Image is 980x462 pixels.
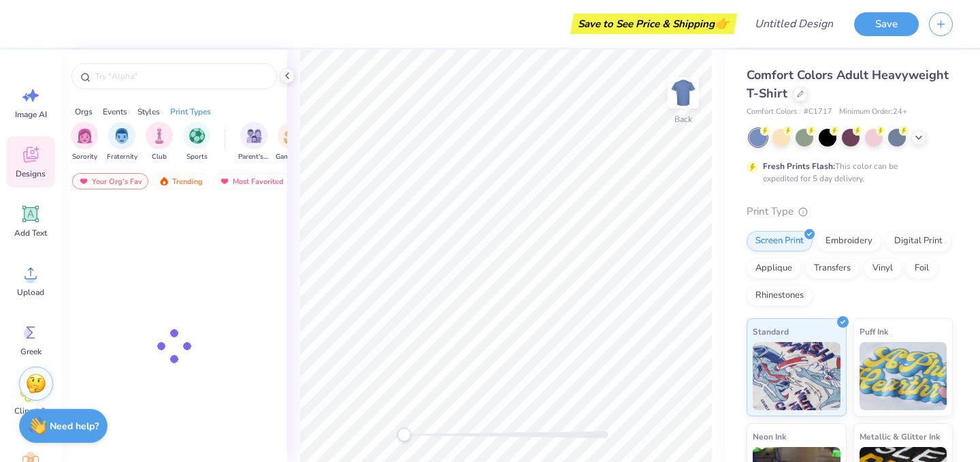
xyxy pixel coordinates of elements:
[17,287,44,298] span: Upload
[75,106,93,118] div: Orgs
[186,152,208,162] span: Sports
[16,168,46,179] span: Designs
[72,152,97,162] span: Sorority
[397,428,411,442] div: Accessibility label
[238,122,269,162] button: filter button
[152,173,209,189] div: Trending
[14,228,47,238] span: Add Text
[860,342,947,410] img: Puff Ink
[276,122,307,162] button: filter button
[107,122,137,162] div: filter for Fraternity
[276,152,307,162] span: Game Day
[744,10,844,37] input: Untitled Design
[670,79,697,106] img: Back
[170,106,211,118] div: Print Types
[71,122,98,162] div: filter for Sorority
[146,122,173,162] div: filter for Club
[715,15,730,31] span: 👉
[219,176,230,186] img: most_fav.gif
[885,231,951,251] div: Digital Print
[20,346,42,357] span: Greek
[15,109,47,120] span: Image AI
[284,128,299,144] img: Game Day Image
[805,258,860,279] div: Transfers
[574,14,734,34] div: Save to See Price & Shipping
[77,128,93,144] img: Sorority Image
[276,122,307,162] div: filter for Game Day
[747,231,813,251] div: Screen Print
[238,122,269,162] div: filter for Parent's Weekend
[183,122,210,162] div: filter for Sports
[137,106,160,118] div: Styles
[763,161,835,172] strong: Fresh Prints Flash:
[763,160,930,185] div: This color can be expedited for 5 day delivery.
[78,176,89,186] img: most_fav.gif
[906,258,938,279] div: Foil
[107,152,137,162] span: Fraternity
[839,106,907,118] span: Minimum Order: 24 +
[804,106,832,118] span: # C1717
[747,258,801,279] div: Applique
[246,128,262,144] img: Parent's Weekend Image
[213,173,290,189] div: Most Favorited
[864,258,902,279] div: Vinyl
[747,106,797,118] span: Comfort Colors
[152,128,167,144] img: Club Image
[94,70,268,83] input: Try "Alpha"
[753,342,840,410] img: Standard
[152,152,167,162] span: Club
[747,286,813,306] div: Rhinestones
[860,429,940,444] span: Metallic & Glitter Ink
[146,122,173,162] button: filter button
[238,152,269,162] span: Parent's Weekend
[8,405,53,427] span: Clipart & logos
[753,429,786,444] span: Neon Ink
[72,173,148,189] div: Your Org's Fav
[183,122,210,162] button: filter button
[71,122,98,162] button: filter button
[747,67,949,102] span: Comfort Colors Adult Heavyweight T-Shirt
[854,12,919,36] button: Save
[860,324,888,339] span: Puff Ink
[114,128,129,144] img: Fraternity Image
[674,113,692,125] div: Back
[107,122,137,162] button: filter button
[159,176,169,186] img: trending.gif
[747,204,953,219] div: Print Type
[753,324,789,339] span: Standard
[817,231,881,251] div: Embroidery
[189,128,205,144] img: Sports Image
[50,420,99,433] strong: Need help?
[103,106,127,118] div: Events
